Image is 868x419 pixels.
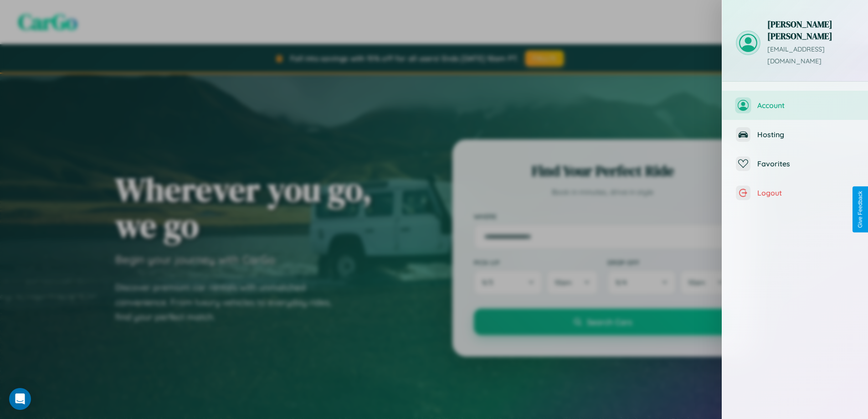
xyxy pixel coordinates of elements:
div: Give Feedback [857,191,863,228]
p: [EMAIL_ADDRESS][DOMAIN_NAME] [767,44,854,67]
div: Open Intercom Messenger [9,388,31,410]
span: Logout [757,188,854,197]
button: Hosting [722,120,868,149]
h3: [PERSON_NAME] [PERSON_NAME] [767,18,854,42]
span: Hosting [757,130,854,139]
span: Favorites [757,159,854,168]
button: Account [722,91,868,120]
button: Favorites [722,149,868,178]
span: Account [757,101,854,110]
button: Logout [722,178,868,207]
